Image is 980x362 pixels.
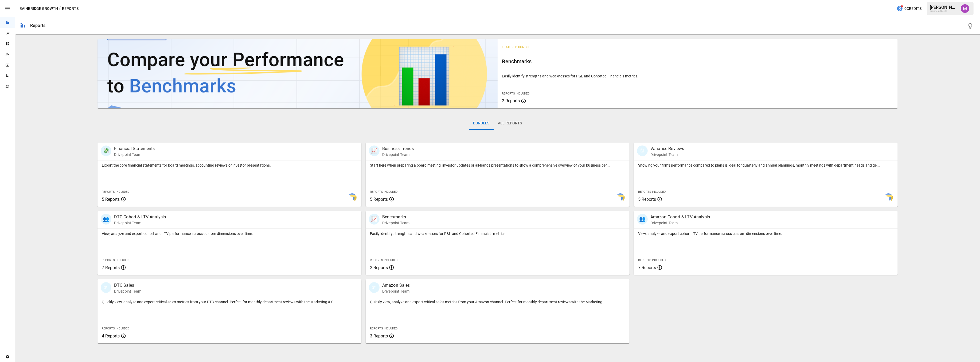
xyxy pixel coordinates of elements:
[101,282,111,293] div: 🛍
[102,163,357,168] p: Export the core financial statements for board meetings, accounting reviews or investor presentat...
[637,145,648,156] div: 🗓
[370,299,625,305] p: Quickly view, analyze and export critical sales metrics from your Amazon channel. Perfect for mon...
[102,333,120,339] span: 4 Reports
[114,145,155,152] p: Financial Statements
[30,23,45,28] div: Reports
[502,45,530,49] span: Featured Bundle
[930,5,958,10] div: [PERSON_NAME]
[638,163,893,168] p: Showing your firm's performance compared to plans is ideal for quarterly and annual plannings, mo...
[370,163,625,168] p: Start here when preparing a board meeting, investor updates or all-hands presentations to show a ...
[370,265,388,270] span: 2 Reports
[19,5,58,12] button: Bainbridge Growth
[616,193,625,202] img: smart model
[59,5,61,12] div: /
[102,190,129,194] span: Reports Included
[114,220,166,226] p: Drivepoint Team
[650,152,684,157] p: Drivepoint Team
[502,98,520,103] span: 2 Reports
[650,220,710,226] p: Drivepoint Team
[348,193,357,202] img: smart model
[114,214,166,220] p: DTC Cohort & LTV Analysis
[102,231,357,236] p: View, analyze and export cohort and LTV performance across custom dimensions over time.
[97,39,498,108] img: video thumbnail
[102,258,129,262] span: Reports Included
[884,193,893,202] img: smart model
[958,1,973,16] button: Umer Muhammed
[382,214,409,220] p: Benchmarks
[637,214,648,225] div: 👥
[102,265,120,270] span: 7 Reports
[101,145,111,156] div: 💸
[930,10,958,12] div: Bainbridge Growth
[114,289,141,294] p: Drivepoint Team
[101,214,111,225] div: 👥
[102,299,357,305] p: Quickly view, analyze and export critical sales metrics from your DTC channel. Perfect for monthl...
[502,57,893,66] h6: Benchmarks
[370,197,388,202] span: 5 Reports
[638,190,666,194] span: Reports Included
[904,5,922,12] span: 0 Credits
[638,258,666,262] span: Reports Included
[638,231,893,236] p: View, analyze and export cohort LTV performance across custom dimensions over time.
[369,145,380,156] div: 📈
[369,214,380,225] div: 📈
[895,4,924,14] button: 0Credits
[369,282,380,293] div: 🛍
[638,197,656,202] span: 5 Reports
[502,73,893,79] p: Easily identify strengths and weaknesses for P&L and Cohorted Financials metrics.
[961,4,969,13] img: Umer Muhammed
[382,289,410,294] p: Drivepoint Team
[502,92,529,95] span: Reports Included
[382,282,410,289] p: Amazon Sales
[102,327,129,330] span: Reports Included
[370,190,397,194] span: Reports Included
[370,333,388,339] span: 3 Reports
[102,197,120,202] span: 5 Reports
[370,327,397,330] span: Reports Included
[114,282,141,289] p: DTC Sales
[494,117,526,130] button: All Reports
[382,152,414,157] p: Drivepoint Team
[370,258,397,262] span: Reports Included
[382,145,414,152] p: Business Trends
[382,220,409,226] p: Drivepoint Team
[114,152,155,157] p: Drivepoint Team
[638,265,656,270] span: 7 Reports
[650,145,684,152] p: Variance Reviews
[650,214,710,220] p: Amazon Cohort & LTV Analysis
[469,117,494,130] button: Bundles
[370,231,625,236] p: Easily identify strengths and weaknesses for P&L and Cohorted Financials metrics.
